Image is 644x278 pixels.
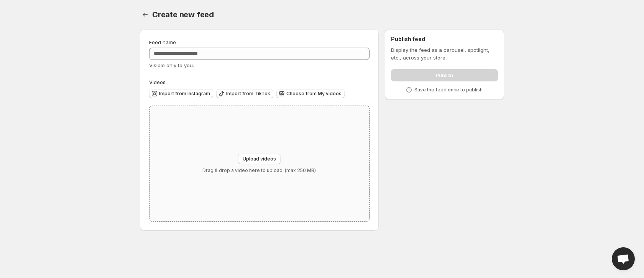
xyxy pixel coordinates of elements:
a: Open chat [612,247,635,270]
button: Settings [140,9,151,20]
button: Upload videos [238,154,281,164]
span: Create new feed [152,10,214,19]
p: Save the feed once to publish. [414,87,484,93]
span: Upload videos [243,156,276,162]
button: Choose from My videos [276,89,345,98]
p: Drag & drop a video here to upload. (max 250 MB) [202,167,316,174]
span: Choose from My videos [286,91,342,97]
p: Display the feed as a carousel, spotlight, etc., across your store. [391,46,498,61]
span: Videos [149,79,166,85]
span: Visible only to you. [149,62,194,68]
span: Feed name [149,39,176,45]
h2: Publish feed [391,35,498,43]
button: Import from TikTok [216,89,273,98]
span: Import from TikTok [226,91,270,97]
button: Import from Instagram [149,89,213,98]
span: Import from Instagram [159,91,210,97]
